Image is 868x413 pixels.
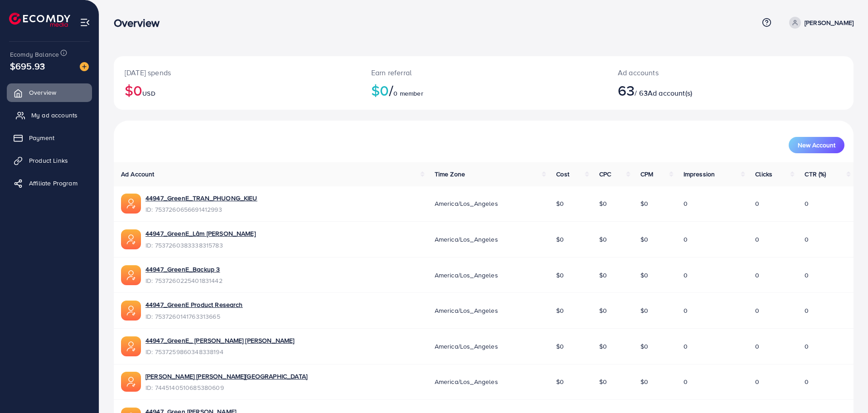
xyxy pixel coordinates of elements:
span: America/Los_Angeles [435,199,498,208]
img: image [80,62,89,71]
span: $0 [556,271,564,280]
span: Ad Account [121,170,155,179]
p: [DATE] spends [125,67,349,78]
span: $0 [599,199,607,208]
h2: / 63 [618,82,781,99]
span: Product Links [29,156,68,165]
span: 0 [684,306,688,315]
span: $0 [556,199,564,208]
span: 0 [755,271,759,280]
span: ID: 7537260225401831442 [145,276,223,285]
span: Ad account(s) [648,88,692,98]
span: Clicks [755,170,772,179]
span: $0 [599,306,607,315]
span: $0 [599,271,607,280]
span: $0 [640,377,648,386]
span: Impression [684,170,715,179]
span: $0 [556,235,564,244]
span: 0 [755,342,759,351]
span: 0 [755,306,759,315]
span: America/Los_Angeles [435,235,498,244]
span: 0 [755,235,759,244]
span: CTR (%) [805,170,826,179]
a: Overview [7,83,92,102]
img: ic-ads-acc.e4c84228.svg [121,229,141,249]
a: Payment [7,129,92,147]
span: $0 [599,342,607,351]
span: My ad accounts [31,111,78,120]
span: CPM [640,170,653,179]
span: ID: 7537260383338315783 [145,241,256,250]
img: ic-ads-acc.e4c84228.svg [121,194,141,214]
p: [PERSON_NAME] [805,17,853,28]
a: 44947_GreenE_Backup 3 [145,265,220,274]
span: 0 [805,199,809,208]
p: Earn referral [371,67,596,78]
span: Time Zone [435,170,465,179]
span: America/Los_Angeles [435,377,498,386]
span: USD [142,89,155,98]
a: 44947_GreenE_ [PERSON_NAME] [PERSON_NAME] [145,336,295,345]
img: menu [80,17,90,28]
span: $0 [599,377,607,386]
span: $0 [556,306,564,315]
span: $0 [556,377,564,386]
img: ic-ads-acc.e4c84228.svg [121,265,141,285]
span: $0 [640,306,648,315]
span: Ecomdy Balance [10,50,59,59]
span: America/Los_Angeles [435,306,498,315]
span: $0 [640,235,648,244]
span: 63 [618,80,635,101]
a: My ad accounts [7,106,92,124]
span: 0 [684,377,688,386]
span: Payment [29,133,54,142]
img: ic-ads-acc.e4c84228.svg [121,301,141,321]
h2: $0 [125,82,349,99]
span: Overview [29,88,56,97]
span: Cost [556,170,569,179]
span: $0 [599,235,607,244]
span: ID: 7445140510685380609 [145,383,307,392]
span: $0 [640,271,648,280]
span: / [389,80,393,101]
span: 0 [755,199,759,208]
a: [PERSON_NAME] [PERSON_NAME][GEOGRAPHIC_DATA] [145,372,307,381]
iframe: Chat [829,372,861,406]
span: 0 [684,271,688,280]
span: ID: 7537260656691412993 [145,205,257,214]
span: ID: 7537259860348338194 [145,347,295,356]
span: 0 [805,235,809,244]
img: ic-ads-acc.e4c84228.svg [121,336,141,356]
span: 0 [805,306,809,315]
img: logo [9,13,70,27]
span: 0 member [393,89,423,98]
a: Affiliate Program [7,174,92,192]
span: America/Los_Angeles [435,271,498,280]
a: 44947_GreenE Product Research [145,300,243,309]
span: ID: 7537260141763313665 [145,312,243,321]
span: $0 [556,342,564,351]
button: New Account [789,137,844,153]
img: ic-ads-acc.e4c84228.svg [121,372,141,392]
h2: $0 [371,82,596,99]
span: New Account [798,142,835,148]
span: $695.93 [15,48,40,85]
span: 0 [805,377,809,386]
span: $0 [640,199,648,208]
span: America/Los_Angeles [435,342,498,351]
a: Product Links [7,151,92,170]
span: 0 [805,271,809,280]
a: 44947_GreenE_TRAN_PHUONG_KIEU [145,194,257,203]
span: Affiliate Program [29,179,78,188]
span: $0 [640,342,648,351]
span: 0 [755,377,759,386]
a: [PERSON_NAME] [786,17,853,29]
span: 0 [684,342,688,351]
span: 0 [684,199,688,208]
span: CPC [599,170,611,179]
p: Ad accounts [618,67,781,78]
h3: Overview [114,16,167,29]
span: 0 [805,342,809,351]
span: 0 [684,235,688,244]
